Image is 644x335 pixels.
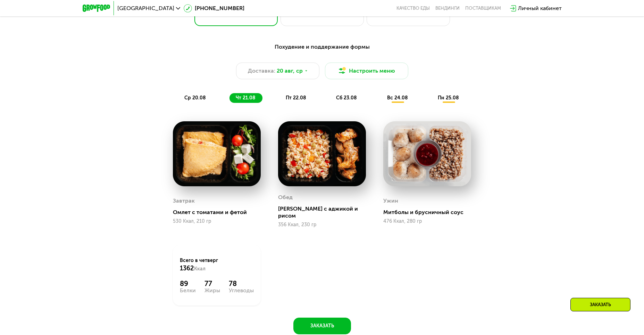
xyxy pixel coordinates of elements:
div: Митболы и брусничный соус [383,209,477,216]
span: вс 24.08 [387,95,408,101]
div: 77 [204,279,220,288]
div: Личный кабинет [518,4,562,13]
span: 20 авг, ср [277,67,303,75]
span: пн 25.08 [438,95,459,101]
div: Похудение и поддержание формы [117,43,528,51]
div: Завтрак [173,196,195,206]
a: Вендинги [435,6,460,11]
div: 89 [180,279,196,288]
span: пт 22.08 [286,95,306,101]
div: 476 Ккал, 280 гр [383,219,471,224]
div: Всего в четверг [180,257,254,272]
div: [PERSON_NAME] с аджикой и рисом [278,205,371,219]
span: Ккал [194,266,206,272]
div: Омлет с томатами и фетой [173,209,266,216]
div: 530 Ккал, 210 гр [173,219,261,224]
div: Белки [180,288,196,293]
div: Жиры [204,288,220,293]
span: Доставка: [248,67,275,75]
span: [GEOGRAPHIC_DATA] [117,6,174,11]
div: Заказать [570,298,630,311]
div: 78 [229,279,254,288]
div: Обед [278,192,293,203]
span: чт 21.08 [236,95,256,101]
div: 356 Ккал, 230 гр [278,222,366,228]
span: сб 23.08 [336,95,357,101]
span: 1362 [180,264,194,272]
div: Ужин [383,196,398,206]
div: Углеводы [229,288,254,293]
a: [PHONE_NUMBER] [184,4,244,13]
span: ср 20.08 [184,95,206,101]
a: Качество еды [396,6,430,11]
div: поставщикам [465,6,501,11]
button: Настроить меню [325,63,408,79]
button: Заказать [293,318,351,334]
